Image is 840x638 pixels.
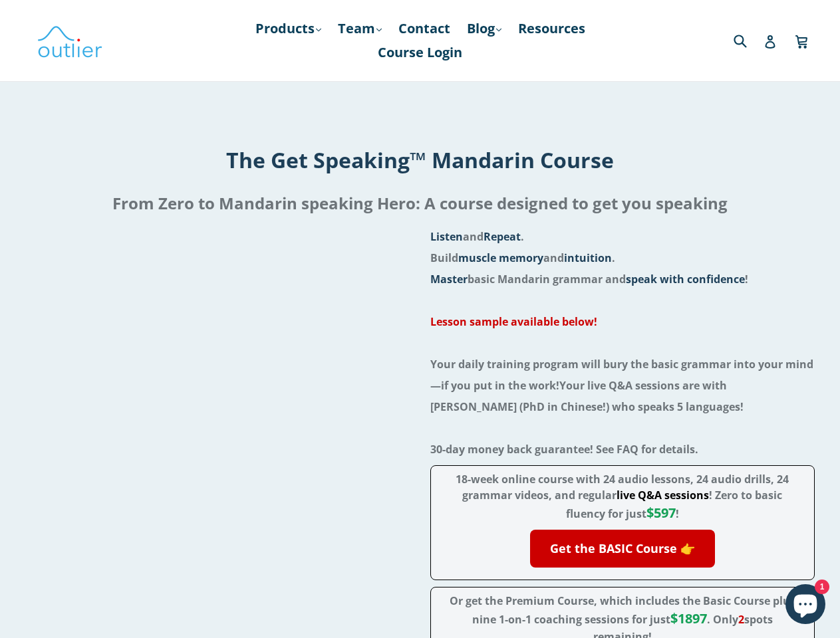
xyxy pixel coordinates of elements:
a: Blog [460,17,508,41]
a: Resources [511,17,592,41]
img: Outlier Linguistics [37,21,103,60]
span: 30-day money back guarantee! See FAQ for details. [430,442,698,457]
span: speak with confidence [626,272,745,286]
span: Your live Q&A sessions are with [PERSON_NAME] (PhD in Chinese!) who speaks 5 languages! [430,378,744,414]
h2: From Zero to Mandarin speaking Hero: A course designed to get you speaking [11,187,829,219]
span: Repeat [484,229,521,244]
span: basic Mandarin grammar and ! [430,272,748,286]
span: muscle memory [458,251,543,265]
span: $1897 [670,609,707,627]
span: and . [430,229,524,244]
h1: The Get Speaking™ Mandarin Course [11,146,829,174]
span: Master [430,272,468,286]
a: Course Login [371,41,469,64]
a: Contact [392,17,457,41]
a: Products [249,17,328,41]
span: Your daily training program will bury the basic grammar into your mind—if you put in the work! [430,357,813,393]
span: 2 [738,612,744,627]
span: live Q&A sessions [617,488,709,502]
input: Search [730,27,767,54]
span: intuition [564,251,612,265]
a: Team [331,17,388,41]
span: ! [646,506,679,521]
a: Lesson sample available below! [430,314,597,329]
span: Listen [430,229,463,244]
span: 18-week online course with 24 audio lessons, 24 audio drills, 24 grammar videos, and regular ! Ze... [456,472,789,521]
span: Build and . [430,251,615,265]
span: $597 [646,504,676,522]
inbox-online-store-chat: Shopify online store chat [781,584,829,627]
iframe: Embedded Vimeo Video [25,226,410,442]
a: Get the BASIC Course 👉 [530,530,715,568]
